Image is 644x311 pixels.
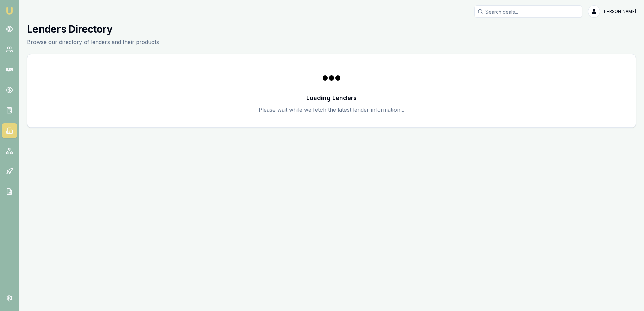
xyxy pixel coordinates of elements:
[27,38,159,46] p: Browse our directory of lenders and their products
[259,106,404,114] p: Please wait while we fetch the latest lender information...
[474,5,582,18] input: Search deals
[603,9,636,14] span: [PERSON_NAME]
[5,7,14,15] img: emu-icon-u.png
[27,23,159,35] h1: Lenders Directory
[306,93,357,103] h3: Loading Lenders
